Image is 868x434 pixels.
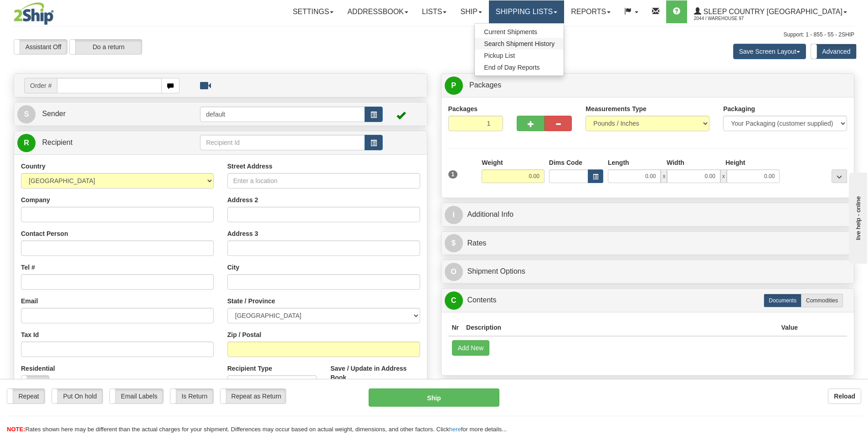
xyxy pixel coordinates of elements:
[667,158,684,167] label: Width
[227,330,262,339] label: Zip / Postal
[847,170,867,263] iframe: chat widget
[340,0,415,23] a: Addressbook
[21,229,68,238] label: Contact Person
[445,76,851,95] a: P Packages
[484,28,537,36] span: Current Shipments
[227,195,258,204] label: Address 2
[200,135,365,150] input: Recipient Id
[475,26,564,38] a: Current Shipments
[608,158,629,167] label: Length
[811,44,856,59] label: Advanced
[52,389,103,403] label: Put On hold
[14,40,67,54] label: Assistant Off
[475,61,564,73] a: End of Day Reports
[415,0,453,23] a: Lists
[21,364,55,373] label: Residential
[834,393,855,400] b: Reload
[221,389,286,403] label: Repeat as Return
[449,426,461,433] a: here
[586,104,647,113] label: Measurements Type
[445,205,851,224] a: IAdditional Info
[17,105,36,123] span: S
[725,158,745,167] label: Height
[445,291,851,310] a: CContents
[484,52,515,59] span: Pickup List
[448,104,478,113] label: Packages
[17,134,36,152] span: R
[484,64,539,71] span: End of Day Reports
[475,50,564,61] a: Pickup List
[484,40,555,47] span: Search Shipment History
[445,206,463,224] span: I
[445,77,463,95] span: P
[720,169,727,183] span: x
[687,0,854,23] a: Sleep Country [GEOGRAPHIC_DATA] 2044 / Warehouse 97
[832,169,847,183] div: ...
[170,389,213,403] label: Is Return
[549,158,582,167] label: Dims Code
[227,263,239,272] label: City
[7,8,84,15] div: live help - online
[21,296,38,306] label: Email
[227,162,272,171] label: Street Address
[445,263,463,281] span: O
[227,173,420,189] input: Enter a location
[828,388,861,404] button: Reload
[200,107,365,122] input: Sender Id
[286,0,340,23] a: Settings
[445,234,463,252] span: $
[469,81,501,89] span: Packages
[42,138,72,146] span: Recipient
[369,388,499,407] button: Ship
[764,294,801,307] label: Documents
[70,40,142,54] label: Do a return
[21,263,35,272] label: Tel #
[452,340,490,356] button: Add New
[21,376,49,390] label: No
[17,105,200,123] a: S Sender
[445,262,851,281] a: OShipment Options
[330,364,420,382] label: Save / Update in Address Book
[448,319,463,336] th: Nr
[227,364,272,373] label: Recipient Type
[448,170,458,179] span: 1
[21,195,50,204] label: Company
[7,389,45,403] label: Repeat
[110,389,163,403] label: Email Labels
[777,319,801,336] th: Value
[733,44,806,59] button: Save Screen Layout
[14,31,854,39] div: Support: 1 - 855 - 55 - 2SHIP
[21,162,46,171] label: Country
[445,234,851,253] a: $Rates
[564,0,617,23] a: Reports
[694,14,762,23] span: 2044 / Warehouse 97
[42,110,66,117] span: Sender
[701,8,842,15] span: Sleep Country [GEOGRAPHIC_DATA]
[24,78,57,93] span: Order #
[21,330,39,339] label: Tax Id
[7,426,25,433] span: NOTE:
[661,169,667,183] span: x
[801,294,843,307] label: Commodities
[482,158,503,167] label: Weight
[227,229,258,238] label: Address 3
[453,0,488,23] a: Ship
[227,296,275,306] label: State / Province
[14,2,54,25] img: logo2044.jpg
[475,38,564,50] a: Search Shipment History
[445,291,463,310] span: C
[489,0,564,23] a: Shipping lists
[462,319,777,336] th: Description
[17,133,180,152] a: R Recipient
[723,104,755,113] label: Packaging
